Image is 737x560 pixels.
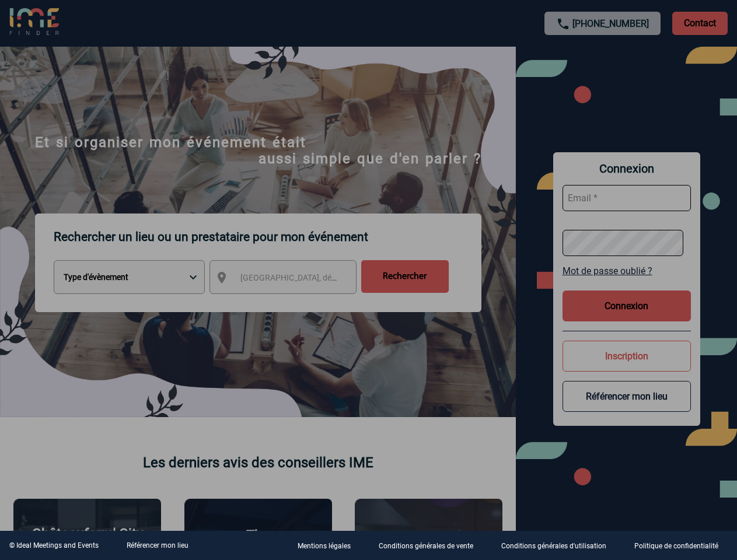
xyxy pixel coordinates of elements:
[369,540,492,551] a: Conditions générales de vente
[288,540,369,551] a: Mentions légales
[9,541,99,549] div: © Ideal Meetings and Events
[492,540,625,551] a: Conditions générales d'utilisation
[127,541,188,549] a: Référencer mon lieu
[634,542,718,551] p: Politique de confidentialité
[298,542,351,551] p: Mentions légales
[625,540,737,551] a: Politique de confidentialité
[501,542,606,551] p: Conditions générales d'utilisation
[379,542,473,551] p: Conditions générales de vente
